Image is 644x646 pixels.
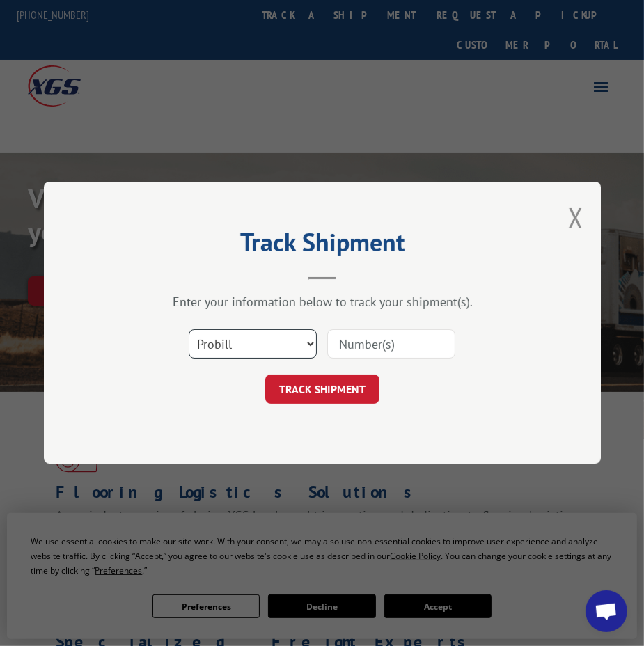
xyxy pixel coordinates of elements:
button: Close modal [568,199,583,236]
input: Number(s) [327,330,455,359]
div: Open chat [586,590,627,632]
div: Enter your information below to track your shipment(s). [113,294,531,310]
h2: Track Shipment [113,233,531,259]
button: TRACK SHIPMENT [265,375,379,404]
